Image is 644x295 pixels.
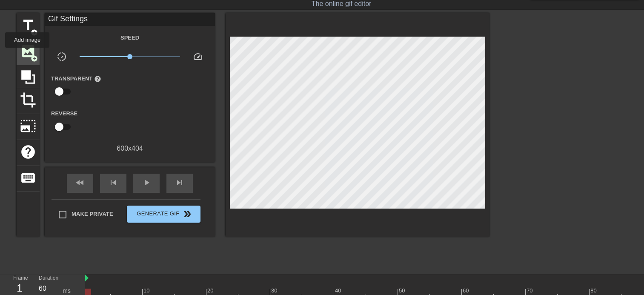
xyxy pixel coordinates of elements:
[20,43,36,59] span: image
[590,286,598,295] div: 80
[130,209,197,219] span: Generate Gif
[143,286,151,295] div: 10
[141,178,152,188] span: play_arrow
[108,178,118,188] span: skip_previous
[463,286,470,295] div: 60
[31,55,38,62] span: add_circle
[94,75,101,83] span: help
[51,74,101,83] label: Transparent
[57,52,67,62] span: slow_motion_video
[175,178,185,188] span: skip_next
[51,109,77,118] label: Reverse
[193,52,203,62] span: speed
[271,286,279,295] div: 30
[127,206,200,223] button: Generate Gif
[72,210,113,218] span: Make Private
[20,118,36,134] span: photo_size_select_large
[45,143,215,154] div: 600 x 404
[75,178,85,188] span: fast_rewind
[120,34,139,42] label: Speed
[20,170,36,186] span: keyboard
[182,209,192,219] span: double_arrow
[20,17,36,33] span: title
[20,144,36,160] span: help
[335,286,343,295] div: 40
[45,13,215,26] div: Gif Settings
[207,286,215,295] div: 20
[39,276,58,281] label: Duration
[20,92,36,108] span: crop
[527,286,534,295] div: 70
[399,286,406,295] div: 50
[31,29,38,36] span: add_circle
